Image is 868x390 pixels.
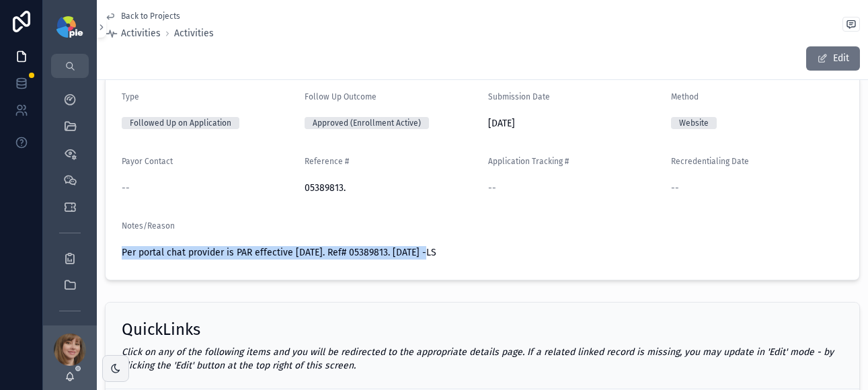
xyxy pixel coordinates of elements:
[121,11,180,22] span: Back to Projects
[488,157,569,166] span: Application Tracking #
[679,117,709,129] div: Website
[122,182,130,195] span: --
[105,11,180,22] a: Back to Projects
[56,16,83,38] img: App logo
[671,92,699,102] span: Method
[122,92,139,102] span: Type
[130,117,231,129] div: Followed Up on Application
[122,319,200,340] h2: QuickLinks
[305,157,349,166] span: Reference #
[121,27,161,40] span: Activities
[305,182,477,195] span: 05389813.
[305,92,377,102] span: Follow Up Outcome
[122,346,834,371] em: Click on any of the following items and you will be redirected to the appropriate details page. I...
[43,78,97,325] div: scrollable content
[122,247,436,258] span: Per portal chat provider is PAR effective [DATE]. Ref# 05389813. [DATE] -LS
[671,182,679,195] span: --
[671,157,749,166] span: Recredentialing Date
[488,182,496,195] span: --
[313,117,421,129] div: Approved (Enrollment Active)
[488,117,660,130] span: [DATE]
[105,27,161,40] a: Activities
[806,46,860,71] button: Edit
[488,92,550,102] span: Submission Date
[122,221,175,231] span: Notes/Reason
[174,27,214,40] a: Activities
[122,157,173,166] span: Payor Contact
